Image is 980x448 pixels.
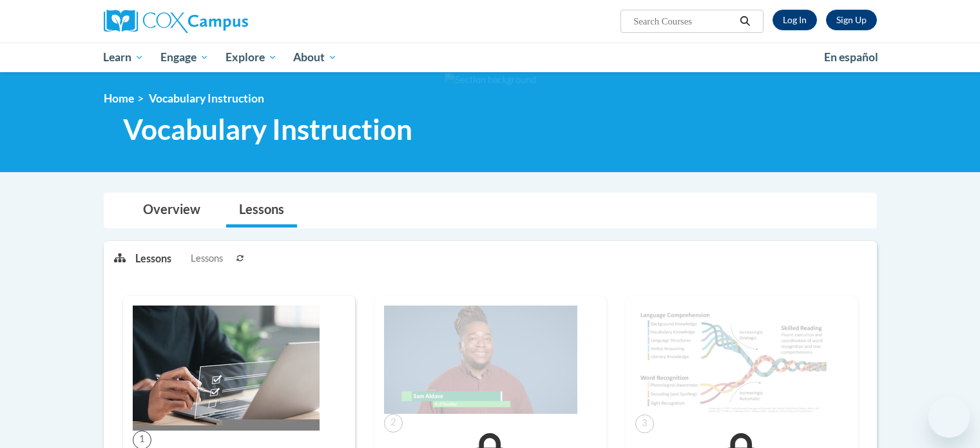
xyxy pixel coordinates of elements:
[226,50,277,65] span: Explore
[735,14,754,29] button: Search
[635,414,654,433] span: 3
[84,43,896,72] div: Main menu
[293,50,337,65] span: About
[635,306,829,414] img: Course Image
[824,50,878,64] span: En español
[103,50,144,65] span: Learn
[133,306,320,431] img: Course Image
[104,92,134,105] a: Home
[149,92,264,105] span: Vocabulary Instruction
[135,251,171,266] p: Lessons
[95,43,153,72] a: Learn
[632,14,735,29] input: Search Courses
[130,193,213,228] a: Overview
[104,10,349,33] a: Cox Campus
[226,193,297,228] a: Lessons
[445,73,536,87] img: Section background
[928,396,970,438] iframe: Button to launch messaging window
[773,10,817,30] a: Log In
[152,43,217,72] a: Engage
[191,251,223,266] span: Lessons
[217,43,285,72] a: Explore
[285,43,345,72] a: About
[160,50,209,65] span: Engage
[384,414,403,433] span: 2
[816,44,887,71] a: En español
[123,112,412,146] span: Vocabulary Instruction
[826,10,877,30] a: Register
[384,306,577,414] img: Course Image
[104,10,248,33] img: Cox Campus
